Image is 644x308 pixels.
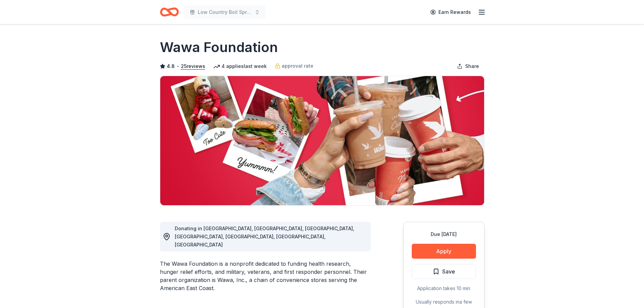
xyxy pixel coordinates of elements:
img: Image for Wawa Foundation [160,76,484,205]
span: approval rate [282,62,313,70]
span: Share [465,62,479,70]
span: • [176,64,179,69]
div: Due [DATE] [412,230,476,238]
button: Apply [412,244,476,259]
button: 25reviews [181,62,205,70]
button: Save [412,264,476,279]
div: The Wawa Foundation is a nonprofit dedicated to funding health research, hunger relief efforts, a... [160,260,371,292]
span: Donating in [GEOGRAPHIC_DATA], [GEOGRAPHIC_DATA], [GEOGRAPHIC_DATA], [GEOGRAPHIC_DATA], [GEOGRAPH... [175,226,354,247]
span: 4.8 [167,62,175,70]
a: approval rate [275,62,313,70]
span: Save [442,267,455,276]
a: Earn Rewards [426,6,475,18]
a: Home [160,4,179,20]
div: Application takes 10 min [412,284,476,292]
div: 4 applies last week [213,62,267,70]
span: Low Country Boil Spring Fundraiser [198,8,252,16]
h1: Wawa Foundation [160,38,278,57]
button: Share [452,60,484,73]
button: Low Country Boil Spring Fundraiser [184,5,265,19]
